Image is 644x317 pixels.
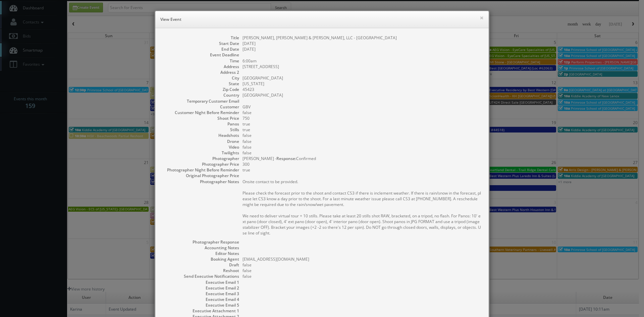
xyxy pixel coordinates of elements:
b: Response: [276,156,296,161]
dt: Video [162,144,239,150]
dt: Event Deadline [162,52,239,58]
dd: false [243,150,482,156]
dd: 750 [243,115,482,121]
dd: [GEOGRAPHIC_DATA] [243,92,482,98]
dt: Photographer Response [162,239,239,245]
dd: [EMAIL_ADDRESS][DOMAIN_NAME] [243,256,482,262]
dt: Draft [162,262,239,268]
dt: Booking Agent [162,256,239,262]
dd: [US_STATE] [243,81,482,87]
dt: Time [162,58,239,64]
dt: Executive Email 4 [162,297,239,302]
dt: Executive Email 2 [162,285,239,291]
dd: false [243,110,482,115]
dt: Customer Night Before Reminder [162,110,239,115]
dt: Executive Email 1 [162,279,239,285]
dt: Shoot Price [162,115,239,121]
dt: Customer [162,104,239,110]
dt: Photographer [162,156,239,161]
dt: Photographer Price [162,161,239,167]
dd: true [243,127,482,133]
dt: Send Executive Notifications [162,273,239,279]
dt: City [162,75,239,81]
dt: Photographer Notes [162,179,239,184]
dt: Stills [162,127,239,133]
dd: [STREET_ADDRESS] [243,64,482,69]
dd: false [243,268,482,273]
dd: 6:00am [243,58,482,64]
dd: false [243,133,482,138]
dt: Twilights [162,150,239,156]
dt: Address [162,64,239,69]
dt: Reshoot [162,268,239,273]
dd: [PERSON_NAME], [PERSON_NAME] & [PERSON_NAME], LLC - [GEOGRAPHIC_DATA] [243,35,482,41]
dd: false [243,273,482,279]
dt: Executive Email 3 [162,291,239,297]
dt: Headshots [162,133,239,138]
dd: false [243,144,482,150]
dd: 300 [243,161,482,167]
dd: [GEOGRAPHIC_DATA] [243,75,482,81]
dd: [DATE] [243,41,482,46]
dt: Editor Notes [162,251,239,256]
dd: true [243,167,482,173]
button: × [480,15,484,20]
dt: Photographer Night Before Reminder [162,167,239,173]
dt: Executive Email 5 [162,302,239,308]
dd: [DATE] [243,46,482,52]
pre: Onsite contact to be provided. Please check the forecast prior to the shoot and contact CS3 if th... [243,179,482,236]
dd: true [243,121,482,127]
dt: Panos [162,121,239,127]
dt: Original Photographer Price [162,173,239,178]
dd: [PERSON_NAME] - Confirmed [243,156,482,161]
dt: Executive Attachment 1 [162,308,239,314]
dt: State [162,81,239,87]
dt: Temporary Customer Email [162,98,239,104]
dt: Title [162,35,239,41]
dt: Zip Code [162,87,239,92]
dd: GBV [243,104,482,110]
dd: false [243,139,482,144]
dt: Country [162,92,239,98]
h6: View Event [160,16,484,23]
dt: Accounting Notes [162,245,239,251]
dd: 45423 [243,87,482,92]
dt: Address 2 [162,69,239,75]
dt: Start Date [162,41,239,46]
dt: Drone [162,139,239,144]
dt: End Date [162,46,239,52]
dd: false [243,262,482,268]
